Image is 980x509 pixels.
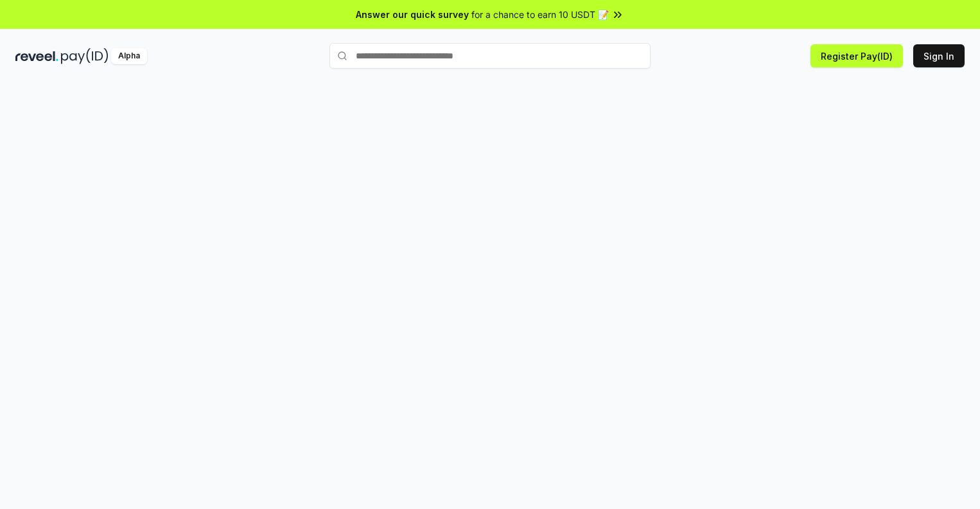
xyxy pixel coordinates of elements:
[15,48,58,64] img: reveel_dark
[356,8,469,21] span: Answer our quick survey
[111,48,147,64] div: Alpha
[61,48,109,64] img: pay_id
[471,8,609,21] span: for a chance to earn 10 USDT 📝
[913,44,965,67] button: Sign In
[810,44,903,67] button: Register Pay(ID)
